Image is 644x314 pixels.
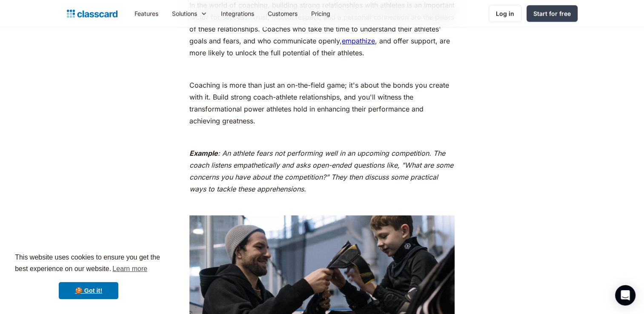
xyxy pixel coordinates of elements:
a: Log in [489,5,521,22]
a: Start for free [527,5,578,22]
em: : An athlete fears not performing well in an upcoming competition. The coach listens empathetical... [189,149,453,193]
em: Example [189,149,218,157]
div: Log in [496,9,514,18]
div: Solutions [172,9,197,18]
a: home [67,8,117,20]
p: ‍ [189,131,455,143]
a: Integrations [214,4,261,23]
div: Open Intercom Messenger [615,285,635,305]
a: Customers [261,4,304,23]
a: dismiss cookie message [59,282,118,299]
a: Features [128,4,165,23]
p: Coaching is more than just an on-the-field game; it's about the bonds you create with it. Build s... [189,79,455,127]
div: Solutions [165,4,214,23]
p: ‍ [189,63,455,75]
a: empathize [342,37,375,45]
span: This website uses cookies to ensure you get the best experience on our website. [15,252,162,275]
div: cookieconsent [7,244,170,307]
p: ‍ [189,199,455,211]
a: Pricing [304,4,337,23]
div: Start for free [533,9,571,18]
a: learn more about cookies [111,263,149,275]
